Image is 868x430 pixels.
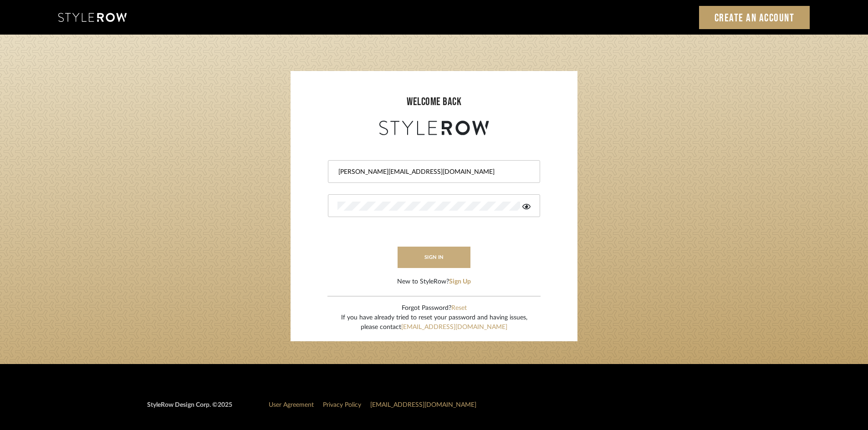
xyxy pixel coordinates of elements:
[449,277,471,287] button: Sign Up
[451,304,467,313] button: Reset
[269,402,314,408] a: User Agreement
[397,277,471,287] div: New to StyleRow?
[147,400,232,417] div: StyleRow Design Corp. ©2025
[401,324,507,330] a: [EMAIL_ADDRESS][DOMAIN_NAME]
[323,402,361,408] a: Privacy Policy
[337,167,528,177] input: Email Address
[300,94,568,110] div: welcome back
[370,402,476,408] a: [EMAIL_ADDRESS][DOMAIN_NAME]
[341,304,527,313] div: Forgot Password?
[699,6,810,29] a: Create an Account
[398,247,470,268] button: sign in
[341,313,527,332] div: If you have already tried to reset your password and having issues, please contact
